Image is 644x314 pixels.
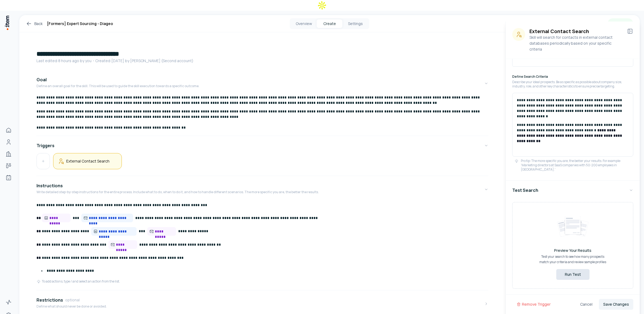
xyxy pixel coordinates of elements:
button: Test Search [512,183,633,198]
img: Item Brain Logo [4,15,10,30]
h5: Preview Your Results [534,248,612,253]
div: InstructionsWrite detailed step-by-step instructions for the entire process. Include what to do, ... [36,201,488,288]
div: Triggers [36,153,488,174]
a: Home [3,125,14,136]
p: Write detailed step-by-step instructions for the entire process. Include what to do, when to do i... [36,190,319,194]
button: Run Test [556,269,590,280]
h5: External Contact Search [66,158,109,164]
a: Agents [3,172,14,183]
a: Back [26,20,43,27]
a: People [3,137,14,147]
h4: Restrictions [36,297,63,303]
h4: Goal [36,76,47,83]
span: optional [65,297,80,303]
p: Describe your ideal prospects. Be as specific as possible about company size, industry, role, and... [512,80,633,89]
img: Preview Results [550,211,595,241]
button: Save Changes [599,299,633,310]
button: GoalDefine an overall goal for the skill. This will be used to guide the skill execution towards ... [36,72,488,95]
button: Settings [342,19,368,28]
button: Overview [291,19,317,28]
button: Triggers [36,138,488,153]
h4: Test Search [512,187,538,193]
p: Define what should never be done or avoided. [36,304,107,309]
a: Companies [3,149,14,159]
h1: [Formers] Expert Sourcing - Diageo [47,20,113,27]
h3: External Contact Search [529,28,623,34]
p: Define an overall goal for the skill. This will be used to guide the skill execution towards a sp... [36,84,199,88]
h6: Define Search Criteria [512,74,633,79]
p: Skill will search for contacts in external contact databases periodically based on your specific ... [529,34,623,52]
h4: Triggers [36,142,54,149]
button: Create [317,19,342,28]
button: Cancel [576,299,597,310]
div: GoalDefine an overall goal for the skill. This will be used to guide the skill execution towards ... [36,95,488,133]
button: InstructionsWrite detailed step-by-step instructions for the entire process. Include what to do, ... [36,178,488,201]
button: Remove Trigger [512,299,555,310]
p: Test your search to see how many prospects match your criteria and review sample profiles [534,254,612,265]
a: Activity [3,297,14,308]
div: To add actions, type / and select an action from the list. [36,279,120,284]
div: Test Search [512,198,633,293]
p: Pro tip: The more specific you are, the better your results. For example: 'Marketing directors at... [521,159,631,172]
p: Last edited: 8 hours ago by you ・Created: [DATE] by [PERSON_NAME] (Second account) [36,58,488,63]
h4: Instructions [36,182,63,189]
a: Deals [3,160,14,171]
